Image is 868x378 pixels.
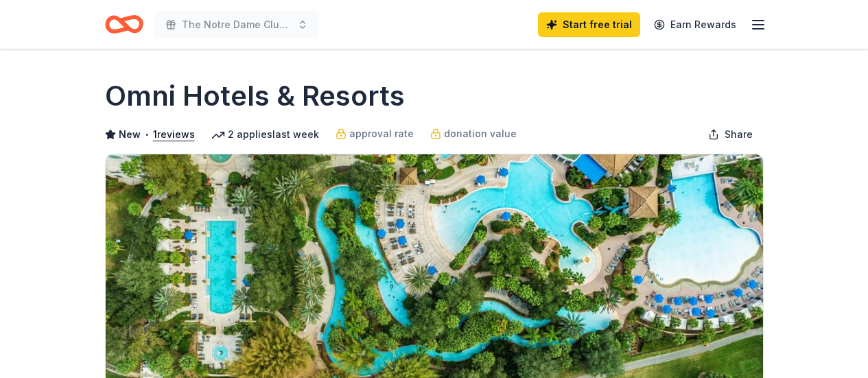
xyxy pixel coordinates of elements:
[105,77,405,115] h1: Omni Hotels & Resorts
[211,126,319,143] div: 2 applies last week
[349,126,414,142] span: approval rate
[538,12,640,37] a: Start free trial
[444,126,517,142] span: donation value
[336,126,414,142] a: approval rate
[430,126,517,142] a: donation value
[646,12,744,37] a: Earn Rewards
[153,126,195,143] button: 1reviews
[154,11,319,38] button: The Notre Dame Club of The Villages Annual [PERSON_NAME] Memorial Golf Tournament
[105,8,143,40] a: Home
[725,126,753,143] span: Share
[697,121,764,148] button: Share
[144,129,149,140] span: •
[119,126,141,143] span: New
[182,16,292,33] span: The Notre Dame Club of The Villages Annual [PERSON_NAME] Memorial Golf Tournament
